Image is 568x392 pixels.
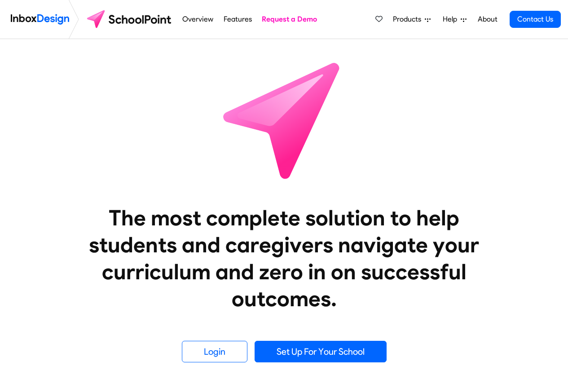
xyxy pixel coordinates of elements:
[221,10,254,28] a: Features
[510,11,561,28] a: Contact Us
[83,9,177,30] img: schoolpoint logo
[443,14,461,25] span: Help
[203,39,365,201] img: icon_schoolpoint.svg
[389,10,434,28] a: Products
[71,204,498,312] heading: The most complete solution to help students and caregivers navigate your curriculum and zero in o...
[182,341,247,362] a: Login
[475,10,500,28] a: About
[260,10,320,28] a: Request a Demo
[439,10,470,28] a: Help
[180,10,216,28] a: Overview
[393,14,425,25] span: Products
[255,341,387,362] a: Set Up For Your School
